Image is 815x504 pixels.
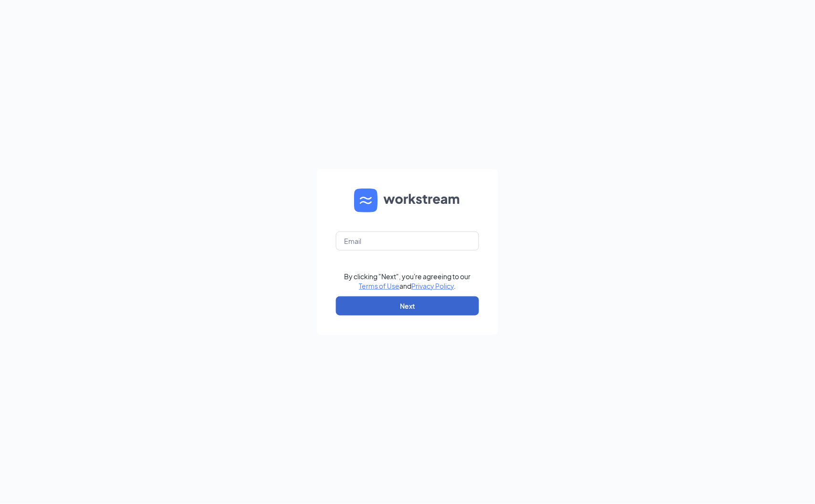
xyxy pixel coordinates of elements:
div: By clicking "Next", you're agreeing to our and . [345,272,471,291]
a: Privacy Policy [412,282,454,290]
img: WS logo and Workstream text [354,189,461,212]
input: Email [336,231,479,251]
a: Terms of Use [359,282,400,290]
button: Next [336,296,479,315]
